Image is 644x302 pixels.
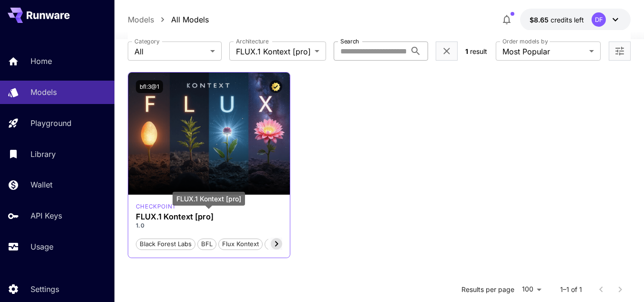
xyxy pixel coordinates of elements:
label: Category [134,37,160,45]
button: bfl:3@1 [136,80,163,93]
button: Certified Model – Vetted for best performance and includes a commercial license. [269,80,282,93]
p: checkpoint [136,202,176,211]
button: Flux Kontext Pro [265,238,321,250]
div: FLUX.1 Kontext [pro] [173,192,245,206]
p: Usage [31,241,53,252]
label: Search [340,37,359,45]
span: credits left [551,16,584,24]
button: Open more filters [614,45,625,57]
span: 1 [465,47,468,55]
p: Library [31,148,56,160]
p: 1–1 of 1 [560,285,582,294]
button: BFL [197,238,216,250]
button: Flux Kontext [218,238,263,250]
button: $8.6461DF [520,9,631,31]
a: Models [128,14,154,25]
p: Playground [31,117,72,129]
div: 100 [518,282,545,296]
label: Order models by [502,37,548,45]
p: 1.0 [136,221,282,230]
button: Black Forest Labs [136,238,195,250]
span: All [134,46,207,57]
span: result [470,47,487,55]
span: Black Forest Labs [136,240,195,249]
a: All Models [171,14,209,25]
span: BFL [198,240,216,249]
span: FLUX.1 Kontext [pro] [236,46,311,57]
span: Most Popular [502,46,585,57]
nav: breadcrumb [128,14,209,25]
h3: FLUX.1 Kontext [pro] [136,212,282,221]
div: DF [592,12,606,27]
span: $8.65 [530,16,551,24]
div: FLUX.1 Kontext [pro] [136,202,176,211]
p: Models [31,86,57,98]
span: Flux Kontext [219,240,262,249]
div: $8.6461 [530,15,584,25]
p: API Keys [31,210,62,221]
span: Flux Kontext Pro [265,240,320,249]
p: Home [31,55,52,67]
p: Results per page [461,285,514,294]
label: Architecture [236,37,268,45]
p: Settings [31,283,59,295]
p: Wallet [31,179,52,190]
button: Clear filters (1) [441,45,452,57]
